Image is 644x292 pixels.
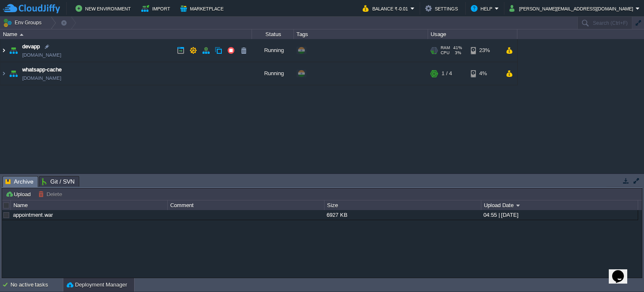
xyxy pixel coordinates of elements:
[3,17,44,29] button: Env Groups
[141,3,173,13] button: Import
[20,34,23,36] img: AMDAwAAAACH5BAEAAAAALAAAAAABAAEAAAICRAEAOw==
[471,3,495,13] button: Help
[38,190,65,198] button: Delete
[5,190,33,198] button: Upload
[42,176,75,187] span: Git / SVN
[75,3,133,13] button: New Environment
[11,200,167,210] div: Name
[428,29,517,39] div: Usage
[252,29,293,39] div: Status
[441,62,452,85] div: 1 / 4
[363,3,410,13] button: Balance ₹-0.01
[453,50,461,55] span: 3%
[22,51,61,59] a: [DOMAIN_NAME]
[0,39,7,62] img: AMDAwAAAACH5BAEAAAAALAAAAAABAAEAAAICRAEAOw==
[22,42,40,51] a: devapp
[453,45,462,50] span: 41%
[252,39,294,62] div: Running
[8,39,19,62] img: AMDAwAAAACH5BAEAAAAALAAAAAABAAEAAAICRAEAOw==
[294,29,428,39] div: Tags
[5,176,34,187] span: Archive
[22,74,61,82] span: [DOMAIN_NAME]
[325,210,480,220] div: 6927 KB
[180,3,226,13] button: Marketplace
[0,62,7,85] img: AMDAwAAAACH5BAEAAAAALAAAAAABAAEAAAICRAEAOw==
[67,281,127,289] button: Deployment Manager
[1,29,252,39] div: Name
[22,66,62,74] a: whatsapp-cache
[471,62,498,85] div: 4%
[481,210,637,220] div: 04:55 | [DATE]
[609,258,636,284] iframe: chat widget
[3,3,60,14] img: CloudJiffy
[509,3,636,13] button: [PERSON_NAME][EMAIL_ADDRESS][DOMAIN_NAME]
[325,200,481,210] div: Size
[10,278,63,292] div: No active tasks
[441,50,449,55] span: CPU
[252,62,294,85] div: Running
[471,39,498,62] div: 23%
[441,45,450,50] span: RAM
[168,200,324,210] div: Comment
[482,200,638,210] div: Upload Date
[13,212,53,218] a: appointment.war
[8,62,19,85] img: AMDAwAAAACH5BAEAAAAALAAAAAABAAEAAAICRAEAOw==
[425,3,460,13] button: Settings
